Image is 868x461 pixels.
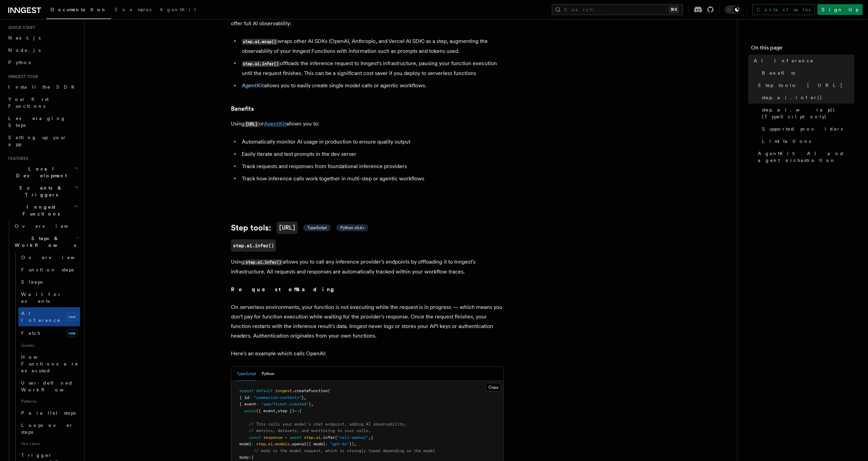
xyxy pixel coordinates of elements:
[256,442,266,446] span: step
[5,156,28,161] span: Features
[242,61,280,67] code: step.ai.infer()
[277,222,298,234] code: [URL]
[5,56,80,69] a: Python
[21,380,83,392] span: User-defined Workflows
[245,121,259,127] code: [URL]
[290,442,306,446] span: .openai
[21,255,91,260] span: Overview
[256,402,259,406] span: :
[755,147,854,166] a: AgentKit: AI and agent orchestration
[18,326,80,340] a: Fetchnew
[231,286,339,293] strong: Request offloading
[240,149,504,159] li: Easily iterate and test prompts in the dev server
[368,435,371,440] span: ,
[337,435,368,440] span: "call-openai"
[111,2,156,18] a: Examples
[285,435,287,440] span: =
[239,455,249,460] span: body
[759,135,854,147] a: Limitations
[5,25,35,30] span: Quick start
[50,7,107,12] span: Documentation
[301,395,304,400] span: }
[330,442,349,446] span: "gpt-4o"
[5,182,80,201] button: Events & Triggers
[18,351,80,377] a: How Functions are executed
[21,422,73,435] span: Loops over steps
[292,388,328,393] span: .createFunction
[5,81,80,93] a: Install the SDK
[304,435,313,440] span: step
[762,125,843,132] span: Supported providers
[263,435,282,440] span: response
[264,120,286,127] a: AgentKit
[266,442,268,446] span: .
[240,36,504,56] li: wraps other AI SDKs (OpenAI, Anthropic, and Vercel AI SDK) as a step, augmenting the observabilit...
[240,162,504,171] li: Track requests and responses from foundational inference providers
[249,455,251,460] span: :
[313,435,316,440] span: .
[752,4,815,15] a: Contact sales
[278,408,294,413] span: step })
[18,438,80,449] span: Use cases
[251,455,254,460] span: {
[66,313,77,321] span: new
[21,410,76,416] span: Parallel steps
[290,435,301,440] span: await
[5,201,80,220] button: Inngest Functions
[762,70,795,76] span: Benefits
[5,32,80,44] a: Next.js
[231,119,504,129] p: Using or allows you to:
[299,408,301,413] span: {
[18,407,80,419] a: Parallel steps
[244,408,256,413] span: async
[231,302,504,341] p: On serverless environments, your function is not executing while the request is in progress — whi...
[354,442,356,446] span: ,
[294,408,299,413] span: =>
[254,448,435,453] span: // body is the model request, which is strongly typed depending on the model
[311,402,313,406] span: ,
[249,422,407,427] span: // This calls your model's chat endpoint, adding AI observability,
[21,311,61,323] span: AI Inference
[18,419,80,438] a: Loops over steps
[254,395,301,400] span: "summarize-contents"
[18,377,80,396] a: User-defined Workflows
[8,35,41,41] span: Next.js
[262,367,275,381] button: Python
[46,2,111,19] a: Documentation
[256,408,275,413] span: ({ event
[240,59,504,78] li: offloads the inference request to Inngest's infrastructure, pausing your function execution until...
[8,135,67,147] span: Setting up your app
[21,354,78,373] span: How Functions are executed
[231,257,504,277] p: Using allows you to call any inference provider's endpoints by offloading it to Inngest's infrast...
[18,251,80,264] a: Overview
[18,307,80,326] a: AI Inferencenew
[754,57,814,64] span: AI Inference
[5,184,74,198] span: Events & Triggers
[306,442,325,446] span: ({ model
[21,292,62,304] span: Wait for events
[755,79,854,91] a: Step tools: [URL]
[304,395,306,400] span: ,
[240,81,504,90] li: allows you to easily create single model calls or agentic workflows.
[21,279,43,285] span: Sleeps
[12,220,80,232] a: Overview
[818,4,863,15] a: Sign Up
[751,55,854,67] a: AI Inference
[8,84,79,90] span: Install the SDK
[5,112,80,131] a: Leveraging Steps
[237,367,256,381] button: TypeScript
[240,137,504,147] li: Automatically monitor AI usage in production to ensure quality output
[328,388,330,393] span: (
[335,435,337,440] span: (
[249,395,251,400] span: :
[12,235,76,249] span: Steps & Workflows
[309,402,311,406] span: }
[759,104,854,123] a: step.ai.wrap() (TypeScript only)
[251,442,254,446] span: :
[5,131,80,150] a: Setting up your app
[242,82,264,89] a: AgentKit
[349,442,354,446] span: })
[758,82,843,89] span: Step tools: [URL]
[325,442,328,446] span: :
[8,116,66,128] span: Leveraging Steps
